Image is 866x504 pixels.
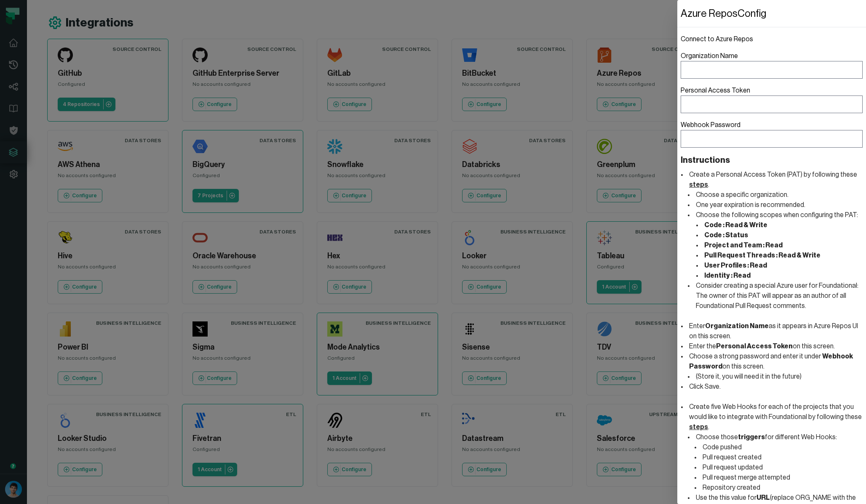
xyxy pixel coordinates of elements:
[704,252,821,259] strong: Pull Request Threads : Read & Write
[704,222,767,228] strong: Code : Read & Write
[704,232,748,239] strong: Code : Status
[681,85,863,113] label: Personal Access Token
[681,34,863,44] h1: Connect to Azure Repos
[716,343,793,350] strong: Personal Access Token
[704,272,751,279] strong: Identity : Read
[681,130,863,148] input: Webhook Password
[687,402,863,432] li: Create five Web Hooks for each of the projects that you would like to integrate with Foundational...
[681,120,863,148] label: Webhook Password
[687,351,863,371] li: Choose a strong password and enter it under on this screen.
[689,181,708,188] a: steps
[701,462,863,472] li: Pull request updated
[701,472,863,483] li: Pull request merge attempted
[687,170,863,190] li: Create a Personal Access Token (PAT) by following these .
[694,200,863,210] li: One year expiration is recommended.
[705,323,769,329] strong: Organization Name
[756,494,770,501] strong: URL
[681,51,863,79] label: Organization Name
[694,371,863,382] li: (Store it, you will need it in the future)
[689,424,708,430] a: steps
[704,262,767,269] strong: User Profiles : Read
[694,281,863,311] li: Consider creating a special Azure user for Foundational: The owner of this PAT will appear as an ...
[694,432,863,442] li: Choose those for different Web Hooks:
[687,321,863,341] li: Enter as it appears in Azure Repos UI on this screen.
[701,442,863,452] li: Code pushed
[681,154,863,166] header: Instructions
[704,242,783,249] strong: Project and Team : Read
[687,341,863,351] li: Enter the on this screen.
[681,61,863,79] input: Organization Name
[681,95,863,113] input: Personal Access Token
[694,190,863,200] li: Choose a specific organization.
[738,434,765,440] strong: triggers
[701,452,863,462] li: Pull request created
[701,483,863,493] li: Repository created
[694,210,863,281] li: Choose the following scopes when configuring the PAT:
[687,382,863,392] li: Click Save.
